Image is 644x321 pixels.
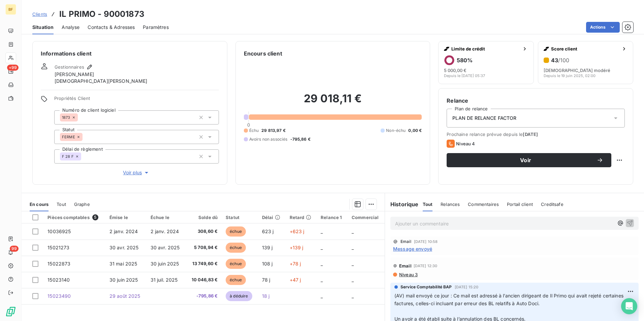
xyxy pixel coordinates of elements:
[62,135,75,139] span: FERME
[352,215,381,220] div: Commercial
[385,200,419,208] h6: Historique
[249,136,288,142] span: Avoirs non associés
[551,46,619,51] span: Score client
[88,24,135,31] span: Contacts & Adresses
[226,243,246,253] span: échue
[455,157,597,163] span: Voir
[261,128,286,134] span: 29 813,97 €
[541,202,563,207] span: Creditsafe
[544,74,595,78] span: Depuis le 19 juin 2025, 02:00
[321,261,323,266] span: _
[10,246,19,252] span: 99
[109,245,139,250] span: 30 avr. 2025
[468,202,499,207] span: Commentaires
[78,114,83,120] input: Ajouter une valeur
[438,41,534,84] button: Limite de crédit580%5 000,00 €Depuis le [DATE] 05:37
[414,240,438,244] span: [DATE] 10:58
[151,277,178,283] span: 31 juil. 2025
[190,277,218,283] span: 10 046,83 €
[81,153,87,159] input: Ajouter une valeur
[244,49,282,58] h6: Encours client
[444,68,466,73] span: 5 000,00 €
[321,215,344,220] div: Relance 1
[62,24,79,31] span: Analyse
[447,153,611,167] button: Voir
[151,228,179,234] span: 2 janv. 2024
[32,11,47,17] a: Clients
[290,215,313,220] div: Retard
[352,245,354,250] span: _
[408,128,422,134] span: 0,00 €
[290,136,311,142] span: -795,86 €
[5,4,16,15] div: BF
[393,245,432,252] span: Message envoyé
[290,245,303,250] span: +139 j
[92,214,98,220] span: 5
[621,298,637,314] div: Open Intercom Messenger
[32,11,47,17] span: Clients
[226,215,254,220] div: Statut
[386,128,406,134] span: Non-échu
[109,277,138,283] span: 30 juin 2025
[109,228,138,234] span: 2 janv. 2024
[447,132,625,137] span: Prochaine relance prévue depuis le
[262,293,270,299] span: 18 j
[321,245,323,250] span: _
[190,260,218,267] span: 13 749,60 €
[400,240,411,244] span: Email
[456,141,475,146] span: Niveau 4
[5,306,16,317] img: Logo LeanPay
[83,134,88,140] input: Ajouter une valeur
[226,291,252,301] span: à déduire
[400,284,452,290] span: Service Comptabilité BAP
[151,215,182,220] div: Échue le
[226,259,246,269] span: échue
[352,277,354,283] span: _
[47,228,71,234] span: 10036925
[57,202,66,207] span: Tout
[109,293,140,299] span: 29 août 2025
[451,46,519,51] span: Limite de crédit
[352,228,354,234] span: _
[7,65,19,71] span: +99
[321,228,323,234] span: _
[398,272,418,277] span: Niveau 3
[143,24,169,31] span: Paramètres
[109,215,142,220] div: Émise le
[55,78,148,84] span: [DEMOGRAPHIC_DATA][PERSON_NAME]
[452,115,516,121] span: PLAN DE RELANCE FACTOR
[423,202,433,207] span: Tout
[226,275,246,285] span: échue
[544,68,610,73] span: [DEMOGRAPHIC_DATA] modéré
[190,228,218,235] span: 308,60 €
[507,202,533,207] span: Portail client
[190,244,218,251] span: 5 708,94 €
[47,261,70,266] span: 15022873
[247,122,250,128] span: 0
[262,261,273,266] span: 108 j
[54,169,219,176] button: Voir plus
[352,261,354,266] span: _
[151,261,179,266] span: 30 juin 2025
[249,128,259,134] span: Échu
[32,24,54,31] span: Situation
[47,277,70,283] span: 15023140
[290,228,304,234] span: +623 j
[399,263,412,269] span: Email
[74,202,90,207] span: Graphe
[262,215,282,220] div: Délai
[55,71,94,78] span: [PERSON_NAME]
[441,202,460,207] span: Relances
[59,8,144,20] h3: IL PRIMO - 90001873
[551,57,569,64] h6: 43
[190,293,218,299] span: -795,86 €
[455,285,479,289] span: [DATE] 15:20
[47,293,71,299] span: 15023490
[47,214,101,220] div: Pièces comptables
[62,154,74,158] span: F 28 F
[352,293,354,299] span: _
[457,57,473,64] h6: 580 %
[523,132,538,137] span: [DATE]
[226,226,246,237] span: échue
[321,277,323,283] span: _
